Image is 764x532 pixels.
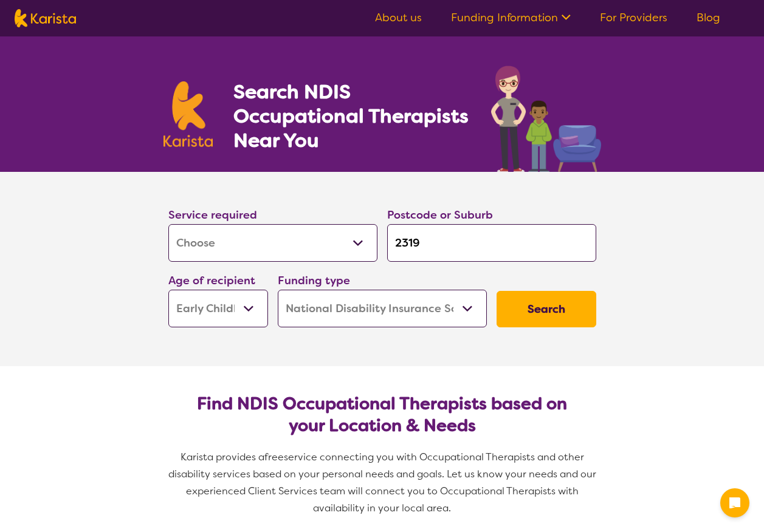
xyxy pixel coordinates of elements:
label: Postcode or Suburb [387,208,493,222]
a: Funding Information [451,10,571,25]
label: Age of recipient [168,273,255,288]
a: For Providers [600,10,667,25]
h2: Find NDIS Occupational Therapists based on your Location & Needs [178,393,587,437]
img: Karista logo [163,81,213,147]
span: free [264,451,284,463]
span: service connecting you with Occupational Therapists and other disability services based on your p... [168,451,599,514]
span: Karista provides a [181,451,264,463]
img: occupational-therapy [491,66,601,172]
button: Search [497,291,596,327]
a: About us [375,10,422,25]
input: Type [387,224,596,262]
label: Funding type [278,273,350,288]
h1: Search NDIS Occupational Therapists Near You [233,80,470,152]
label: Service required [168,208,257,222]
img: Karista logo [15,9,76,27]
a: Blog [697,10,720,25]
